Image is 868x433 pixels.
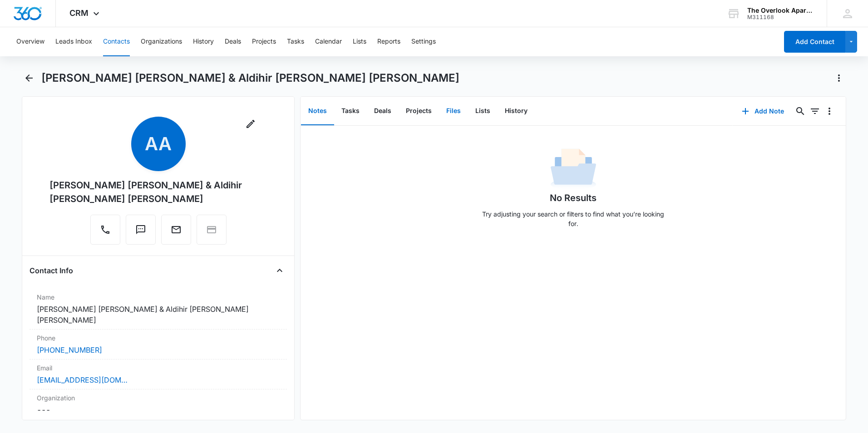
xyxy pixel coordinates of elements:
[37,292,280,302] label: Name
[131,117,186,171] span: AA
[411,27,436,56] button: Settings
[793,104,808,118] button: Search...
[126,215,156,245] button: Text
[16,27,44,56] button: Overview
[315,27,342,56] button: Calendar
[747,14,814,20] div: account id
[37,393,280,403] label: Organization
[353,27,366,56] button: Lists
[37,344,102,355] a: [PHONE_NUMBER]
[37,304,280,325] dd: [PERSON_NAME] [PERSON_NAME] & Aldihir [PERSON_NAME] [PERSON_NAME]
[377,27,400,56] button: Reports
[55,27,92,56] button: Leads Inbox
[747,7,814,14] div: account name
[733,100,793,122] button: Add Note
[37,333,280,343] label: Phone
[30,289,287,330] div: Name[PERSON_NAME] [PERSON_NAME] & Aldihir [PERSON_NAME] [PERSON_NAME]
[367,97,399,125] button: Deals
[808,104,822,118] button: Filters
[22,71,36,85] button: Back
[252,27,276,56] button: Projects
[468,97,498,125] button: Lists
[498,97,535,125] button: History
[141,27,182,56] button: Organizations
[161,215,191,245] button: Email
[41,71,459,85] h1: [PERSON_NAME] [PERSON_NAME] & Aldihir [PERSON_NAME] [PERSON_NAME]
[551,146,596,191] img: No Data
[550,191,597,205] h1: No Results
[272,263,287,278] button: Close
[478,209,669,228] p: Try adjusting your search or filters to find what you’re looking for.
[37,374,128,385] a: [EMAIL_ADDRESS][DOMAIN_NAME]
[334,97,367,125] button: Tasks
[126,229,156,236] a: Text
[287,27,304,56] button: Tasks
[301,97,334,125] button: Notes
[49,178,267,206] div: [PERSON_NAME] [PERSON_NAME] & Aldihir [PERSON_NAME] [PERSON_NAME]
[90,229,120,236] a: Call
[225,27,241,56] button: Deals
[399,97,439,125] button: Projects
[30,330,287,359] div: Phone[PHONE_NUMBER]
[90,215,120,245] button: Call
[832,71,846,85] button: Actions
[37,363,280,373] label: Email
[822,104,837,118] button: Overflow Menu
[784,31,845,53] button: Add Contact
[193,27,214,56] button: History
[103,27,130,56] button: Contacts
[161,229,191,236] a: Email
[30,265,73,276] h4: Contact Info
[30,389,287,419] div: Organization---
[69,8,89,18] span: CRM
[30,359,287,389] div: Email[EMAIL_ADDRESS][DOMAIN_NAME]
[37,404,280,415] dd: ---
[439,97,468,125] button: Files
